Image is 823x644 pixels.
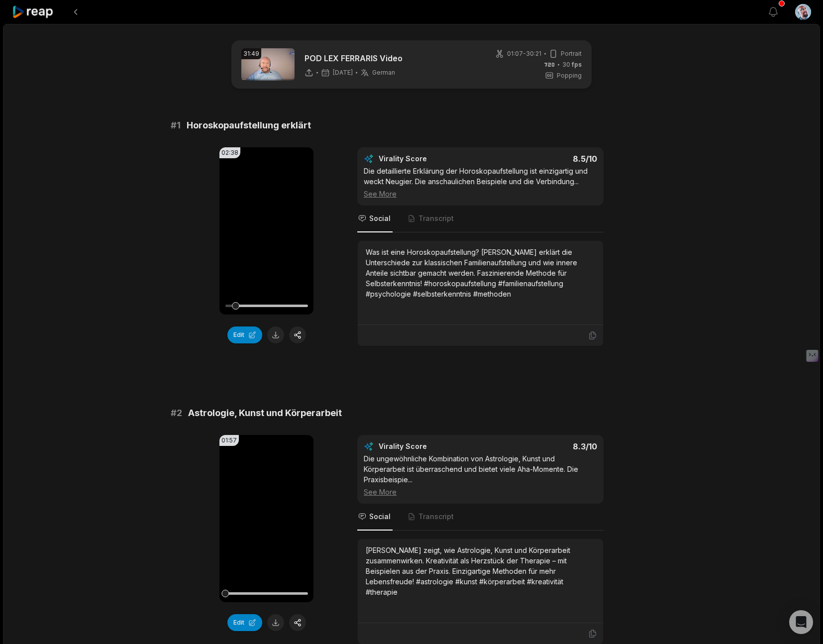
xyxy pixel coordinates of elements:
span: Horoskopaufstellung erklärt [187,118,311,132]
span: German [372,69,395,77]
nav: Tabs [357,206,604,232]
button: Edit [227,326,262,343]
div: Open Intercom Messenger [789,610,813,634]
div: 8.5 /10 [491,154,598,164]
span: Popping [557,71,582,80]
span: [DATE] [333,69,353,77]
div: See More [364,189,597,199]
p: POD LEX FERRARIS Video [305,52,403,64]
span: Social [369,512,391,522]
div: See More [364,487,597,497]
span: 01:07 - 30:21 [507,49,541,58]
span: 30 [562,60,582,69]
span: Social [369,214,391,223]
span: # 2 [171,406,182,420]
div: Die detaillierte Erklärung der Horoskopaufstellung ist einzigartig und weckt Neugier. Die anschau... [364,166,597,199]
div: Die ungewöhnliche Kombination von Astrologie, Kunst und Körperarbeit ist überraschend und bietet ... [364,453,597,497]
span: Transcript [418,214,454,223]
span: # 1 [171,118,181,132]
div: Virality Score [379,441,486,451]
nav: Tabs [357,504,604,531]
div: 31:49 [241,48,261,59]
div: 8.3 /10 [491,441,598,451]
span: Transcript [418,512,454,522]
div: [PERSON_NAME] zeigt, wie Astrologie, Kunst und Körperarbeit zusammenwirken. Kreativität als Herzs... [366,545,595,597]
span: Astrologie, Kunst und Körperarbeit [188,406,342,420]
span: Portrait [561,49,582,58]
video: Your browser does not support mp4 format. [219,435,313,602]
video: Your browser does not support mp4 format. [219,147,313,315]
div: Virality Score [379,154,486,164]
button: Edit [227,614,262,631]
div: Was ist eine Horoskopaufstellung? [PERSON_NAME] erklärt die Unterschiede zur klassischen Familien... [366,247,595,299]
span: fps [572,61,582,68]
